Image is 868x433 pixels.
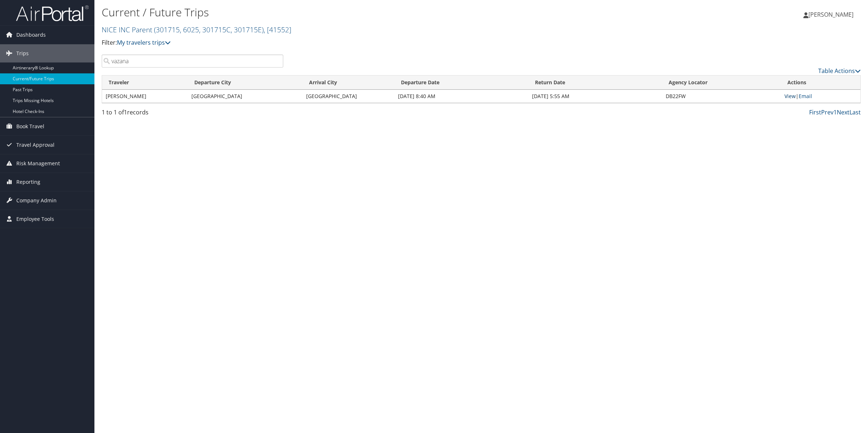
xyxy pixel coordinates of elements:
[528,90,662,103] td: [DATE] 5:55 AM
[821,108,833,116] a: Prev
[102,25,291,35] a: NICE INC Parent
[16,44,29,62] span: Trips
[16,191,57,210] span: Company Admin
[188,76,303,90] th: Departure City: activate to sort column ascending
[16,210,54,228] span: Employee Tools
[188,90,303,103] td: [GEOGRAPHIC_DATA]
[394,76,528,90] th: Departure Date: activate to sort column descending
[784,93,796,100] a: View
[102,90,188,103] td: [PERSON_NAME]
[303,90,394,103] td: [GEOGRAPHIC_DATA]
[799,93,812,100] a: Email
[849,108,861,116] a: Last
[808,11,853,19] span: [PERSON_NAME]
[303,76,394,90] th: Arrival City: activate to sort column ascending
[394,90,528,103] td: [DATE] 8:40 AM
[528,76,662,90] th: Return Date: activate to sort column ascending
[102,38,608,48] p: Filter:
[102,108,283,120] div: 1 to 1 of records
[102,76,188,90] th: Traveler: activate to sort column ascending
[16,173,40,191] span: Reporting
[837,108,849,116] a: Next
[264,25,291,35] span: , [ 41552 ]
[818,67,861,75] a: Table Actions
[16,5,89,22] img: airportal-logo.png
[809,108,821,116] a: First
[102,5,608,20] h1: Current / Future Trips
[662,76,781,90] th: Agency Locator: activate to sort column ascending
[16,117,44,135] span: Book Travel
[803,4,861,25] a: [PERSON_NAME]
[117,39,171,46] a: My travelers trips
[833,108,837,116] a: 1
[16,154,60,173] span: Risk Management
[781,90,860,103] td: |
[662,90,781,103] td: DB22FW
[154,25,264,35] span: ( 301715, 6025, 301715C, 301715E )
[16,26,46,44] span: Dashboards
[781,76,860,90] th: Actions
[16,136,54,154] span: Travel Approval
[124,108,127,116] span: 1
[102,54,283,68] input: Search Traveler or Arrival City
